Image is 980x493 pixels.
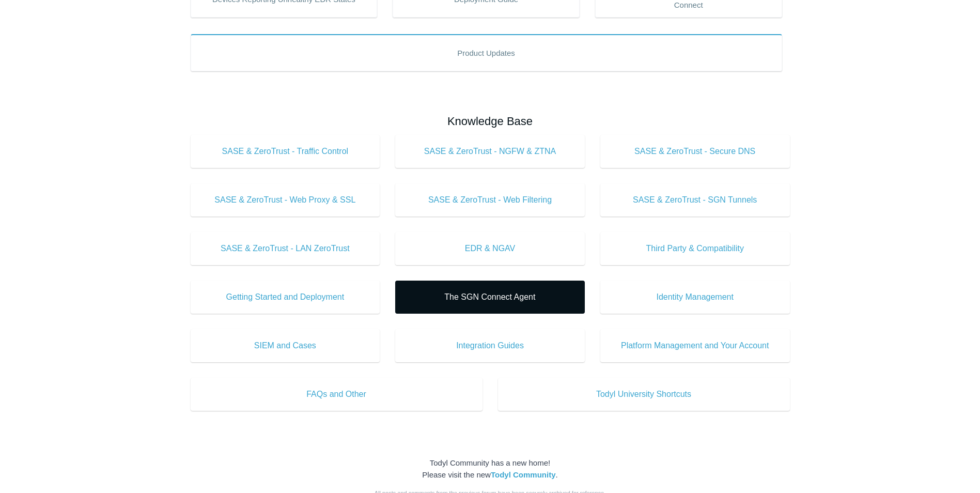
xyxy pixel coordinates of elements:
[395,135,585,168] a: SASE & ZeroTrust - NGFW & ZTNA
[411,194,569,206] span: SASE & ZeroTrust - Web Filtering
[395,281,585,314] a: The SGN Connect Agent
[206,242,365,255] span: SASE & ZeroTrust - LAN ZeroTrust
[395,232,585,265] a: EDR & NGAV
[191,135,380,168] a: SASE & ZeroTrust - Traffic Control
[191,183,380,217] a: SASE & ZeroTrust - Web Proxy & SSL
[206,291,365,303] span: Getting Started and Deployment
[498,378,790,411] a: Todyl University Shortcuts
[191,34,782,71] a: Product Updates
[411,340,569,352] span: Integration Guides
[616,242,774,255] span: Third Party & Compatibility
[191,281,380,314] a: Getting Started and Deployment
[600,135,790,168] a: SASE & ZeroTrust - Secure DNS
[191,329,380,362] a: SIEM and Cases
[616,145,774,158] span: SASE & ZeroTrust - Secure DNS
[206,340,365,352] span: SIEM and Cases
[616,291,774,303] span: Identity Management
[411,242,569,255] span: EDR & NGAV
[206,145,365,158] span: SASE & ZeroTrust - Traffic Control
[191,113,790,130] h2: Knowledge Base
[395,183,585,217] a: SASE & ZeroTrust - Web Filtering
[600,281,790,314] a: Identity Management
[600,329,790,362] a: Platform Management and Your Account
[600,183,790,217] a: SASE & ZeroTrust - SGN Tunnels
[411,145,569,158] span: SASE & ZeroTrust - NGFW & ZTNA
[191,232,380,265] a: SASE & ZeroTrust - LAN ZeroTrust
[395,329,585,362] a: Integration Guides
[206,388,467,400] span: FAQs and Other
[514,388,774,400] span: Todyl University Shortcuts
[616,194,774,206] span: SASE & ZeroTrust - SGN Tunnels
[411,291,569,303] span: The SGN Connect Agent
[600,232,790,265] a: Third Party & Compatibility
[616,340,774,352] span: Platform Management and Your Account
[206,194,365,206] span: SASE & ZeroTrust - Web Proxy & SSL
[191,378,483,411] a: FAQs and Other
[191,457,790,481] div: Todyl Community has a new home! Please visit the new .
[491,470,556,479] a: Todyl Community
